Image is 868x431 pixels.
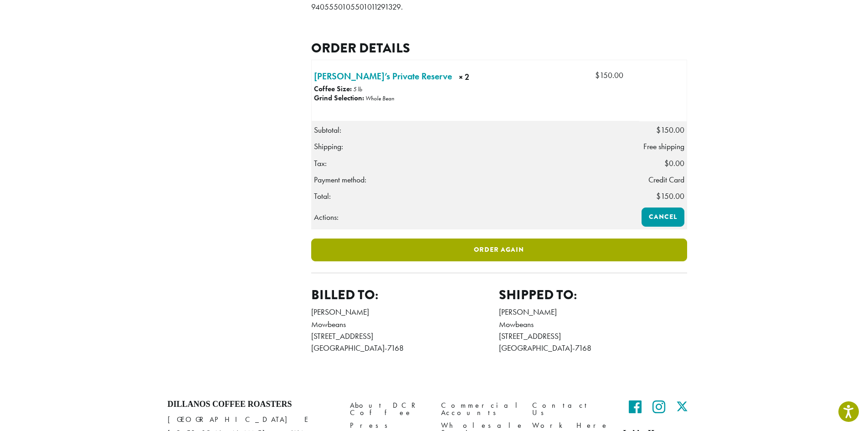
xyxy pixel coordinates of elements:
[656,125,684,135] span: 150.00
[595,70,600,80] span: $
[311,205,639,229] th: Actions:
[642,208,684,227] a: Cancel order 361892
[656,191,684,201] span: 150.00
[314,69,452,83] a: [PERSON_NAME]’s Private Reserve
[664,158,669,168] span: $
[365,94,394,102] p: Whole Bean
[353,85,362,93] p: 5 lb
[499,306,687,354] address: [PERSON_NAME] Mowbeans [STREET_ADDRESS] [GEOGRAPHIC_DATA]-7168
[311,188,639,205] th: Total:
[499,287,687,303] h2: Shipped to:
[311,138,639,155] th: Shipping:
[311,171,639,188] th: Payment method:
[311,155,639,171] th: Tax:
[168,400,336,410] h4: Dillanos Coffee Roasters
[441,400,519,419] a: Commercial Accounts
[656,191,661,201] span: $
[311,287,499,303] h2: Billed to:
[311,306,499,354] address: [PERSON_NAME] Mowbeans [STREET_ADDRESS] [GEOGRAPHIC_DATA]-7168
[639,171,687,188] td: Credit Card
[311,40,687,56] h2: Order details
[459,71,527,85] strong: × 2
[311,121,639,138] th: Subtotal:
[664,158,684,168] span: 0.00
[595,70,623,80] bdi: 150.00
[656,125,661,135] span: $
[350,400,427,419] a: About DCR Coffee
[314,93,364,103] strong: Grind Selection:
[314,84,352,93] strong: Coffee Size:
[311,239,687,261] a: Order again
[532,400,610,419] a: Contact Us
[639,138,687,155] td: Free shipping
